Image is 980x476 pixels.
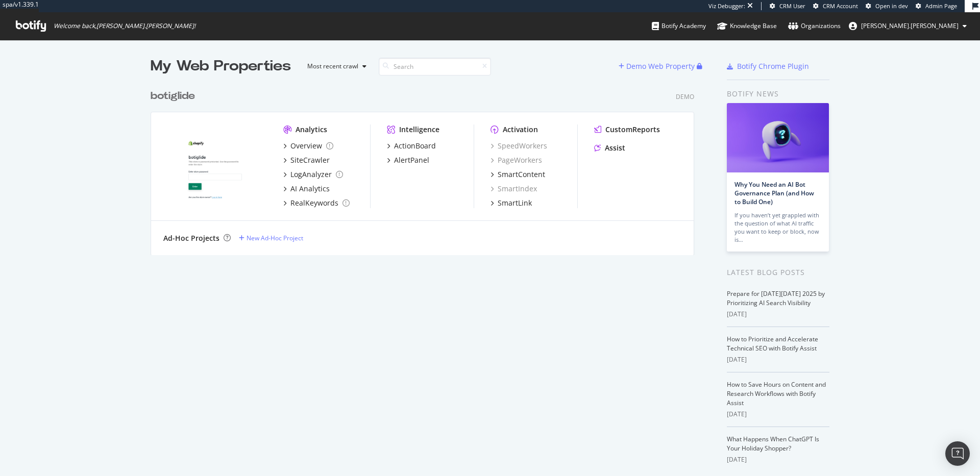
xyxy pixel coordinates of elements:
div: AlertPanel [394,155,429,165]
a: AI Analytics [283,184,330,194]
div: grid [151,77,702,255]
div: LogAnalyzer [290,169,332,180]
a: RealKeywords [283,198,350,208]
span: Admin Page [925,2,957,10]
div: Latest Blog Posts [727,267,829,278]
div: Open Intercom Messenger [945,441,970,466]
div: SiteCrawler [290,155,330,165]
a: SmartIndex [491,184,537,194]
div: AI Analytics [290,184,330,194]
div: New Ad-Hoc Project [247,234,303,242]
a: AlertPanel [387,155,429,165]
a: How to Prioritize and Accelerate Technical SEO with Botify Assist [727,335,818,353]
div: Demo [676,92,694,101]
div: Assist [605,143,625,153]
div: ActionBoard [394,141,436,151]
div: botiglide [151,89,195,104]
div: Botify Academy [652,21,706,31]
button: Demo Web Property [619,58,697,74]
div: CustomReports [605,124,660,135]
a: Organizations [788,12,841,40]
div: Ad-Hoc Projects [163,233,219,243]
a: SpeedWorkers [491,141,547,151]
div: Botify Chrome Plugin [737,61,809,71]
div: Intelligence [399,124,439,135]
div: My Web Properties [151,56,291,77]
div: SmartContent [498,169,545,180]
a: SmartLink [491,198,532,208]
a: CRM Account [813,2,858,10]
div: Analytics [296,124,327,135]
div: Most recent crawl [307,63,358,69]
a: CustomReports [594,124,660,135]
div: Viz Debugger: [708,2,745,10]
a: Botify Academy [652,12,706,40]
div: If you haven’t yet grappled with the question of what AI traffic you want to keep or block, now is… [734,211,821,244]
div: [DATE] [727,355,829,364]
div: Overview [290,141,322,151]
input: Search [379,58,491,76]
img: botiglide [163,124,267,207]
button: Most recent crawl [299,58,371,74]
span: CRM User [779,2,805,10]
a: SiteCrawler [283,155,330,165]
a: Prepare for [DATE][DATE] 2025 by Prioritizing AI Search Visibility [727,289,825,307]
a: Demo Web Property [619,62,697,70]
a: botiglide [151,89,199,104]
a: Knowledge Base [717,12,777,40]
img: Why You Need an AI Bot Governance Plan (and How to Build One) [727,103,829,172]
div: Botify news [727,88,829,99]
div: [DATE] [727,410,829,419]
button: [PERSON_NAME].[PERSON_NAME] [841,18,975,34]
a: Assist [594,143,625,153]
a: Overview [283,141,333,151]
div: [DATE] [727,455,829,464]
span: Welcome back, [PERSON_NAME].[PERSON_NAME] ! [54,22,195,30]
div: [DATE] [727,310,829,319]
a: New Ad-Hoc Project [239,234,303,242]
a: Admin Page [916,2,957,10]
a: What Happens When ChatGPT Is Your Holiday Shopper? [727,435,819,453]
a: Why You Need an AI Bot Governance Plan (and How to Build One) [734,180,814,206]
div: Organizations [788,21,841,31]
span: CRM Account [823,2,858,10]
span: olivier.garcia [861,21,959,30]
a: How to Save Hours on Content and Research Workflows with Botify Assist [727,380,826,407]
div: RealKeywords [290,198,338,208]
div: Demo Web Property [626,61,695,71]
span: Open in dev [875,2,908,10]
div: Activation [503,124,538,135]
a: SmartContent [491,169,545,180]
a: ActionBoard [387,141,436,151]
a: LogAnalyzer [283,169,343,180]
div: Knowledge Base [717,21,777,31]
a: Botify Chrome Plugin [727,61,809,71]
div: SmartLink [498,198,532,208]
a: PageWorkers [491,155,542,165]
a: Open in dev [866,2,908,10]
a: CRM User [770,2,805,10]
